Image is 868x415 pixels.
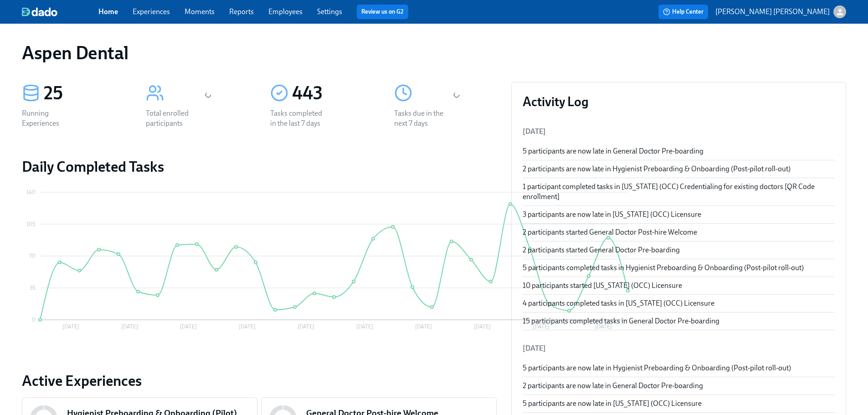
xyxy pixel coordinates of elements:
tspan: [DATE] [239,323,256,330]
a: Reports [229,7,254,16]
div: 2 participants started General Doctor Pre-boarding [523,245,835,255]
div: 10 participants started [US_STATE] (OCC) Licensure [523,281,835,291]
a: Settings [317,7,342,16]
a: Home [98,7,118,16]
div: 25 [44,82,124,105]
h1: Aspen Dental [22,42,128,64]
a: Moments [185,7,215,16]
tspan: [DATE] [356,323,373,330]
div: Tasks completed in the last 7 days [270,108,329,128]
div: 5 participants are now late in Hygienist Preboarding & Onboarding (Post-pilot roll-out) [523,363,835,373]
a: Active Experiences [22,372,497,390]
a: dado [22,7,98,16]
div: 443 [292,82,372,105]
li: [DATE] [523,338,835,359]
tspan: [DATE] [62,323,79,330]
div: 5 participants are now late in General Doctor Pre-boarding [523,146,835,156]
div: 5 participants are now late in [US_STATE] (OCC) Licensure [523,399,835,409]
div: 5 participants completed tasks in Hygienist Preboarding & Onboarding (Post-pilot roll-out) [523,263,835,273]
h3: Activity Log [523,93,835,110]
tspan: 0 [32,317,36,323]
tspan: [DATE] [180,323,197,330]
div: Running Experiences [22,108,80,128]
tspan: 105 [26,221,36,227]
h2: Daily Completed Tasks [22,158,497,176]
div: 4 participants completed tasks in [US_STATE] (OCC) Licensure [523,298,835,308]
button: Help Center [658,5,708,19]
a: Experiences [133,7,170,16]
tspan: 35 [30,285,36,291]
img: dado [22,7,57,16]
tspan: 70 [29,253,36,259]
span: Help Center [663,7,704,16]
div: 1 participant completed tasks in [US_STATE] (OCC) Credentialing for existing doctors [QR Code enr... [523,182,835,202]
a: Review us on G2 [361,7,404,16]
div: 2 participants started General Doctor Post-hire Welcome [523,227,835,237]
div: 2 participants are now late in Hygienist Preboarding & Onboarding (Post-pilot roll-out) [523,164,835,174]
div: Total enrolled participants [146,108,204,128]
div: Tasks due in the next 7 days [394,108,452,128]
tspan: [DATE] [415,323,432,330]
div: 2 participants are now late in General Doctor Pre-boarding [523,381,835,391]
button: [PERSON_NAME] [PERSON_NAME] [715,5,846,18]
p: [PERSON_NAME] [PERSON_NAME] [715,7,830,17]
button: Review us on G2 [357,5,408,19]
tspan: [DATE] [121,323,138,330]
tspan: [DATE] [474,323,491,330]
div: 3 participants are now late in [US_STATE] (OCC) Licensure [523,210,835,220]
div: 15 participants completed tasks in General Doctor Pre-boarding [523,316,835,326]
a: Employees [268,7,303,16]
tspan: [DATE] [298,323,314,330]
span: [DATE] [523,127,546,136]
tspan: 140 [26,189,36,195]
